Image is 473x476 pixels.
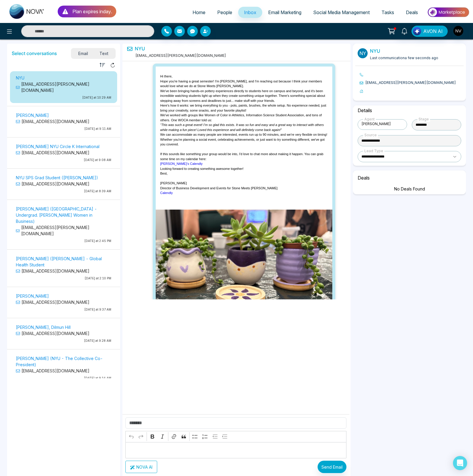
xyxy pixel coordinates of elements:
[16,324,111,330] p: [PERSON_NAME], Dilmun Hill
[134,53,226,58] span: [EMAIL_ADDRESS][PERSON_NAME][DOMAIN_NAME]
[72,49,94,57] span: Email
[417,117,430,122] div: Stage
[16,268,111,274] p: [EMAIL_ADDRESS][DOMAIN_NAME]
[16,112,111,118] p: [PERSON_NAME]
[381,9,394,15] span: Tasks
[370,48,380,54] a: NYU
[217,9,232,15] span: People
[187,7,211,18] a: Home
[16,75,111,81] p: NYU
[94,49,114,57] span: Text
[355,105,464,116] h6: Details
[16,376,111,380] p: [DATE] at 9:14 AM
[211,7,238,18] a: People
[413,27,421,35] img: Lead Flow
[411,26,448,37] button: AVON AI
[370,56,438,60] span: Last communication a few seconds ago
[268,9,301,15] span: Email Marketing
[244,9,256,15] span: Inbox
[16,256,111,268] p: [PERSON_NAME] ([PERSON_NAME] - Global Health Student
[363,117,376,122] div: Agent
[16,206,111,224] p: [PERSON_NAME] ([GEOGRAPHIC_DATA] - Undergrad. [PERSON_NAME] Women in Business)
[135,46,145,52] a: NYU
[16,293,111,299] p: [PERSON_NAME]
[423,28,443,35] span: AVON AI
[16,189,111,193] p: [DATE] at 8:39 AM
[376,7,400,18] a: Tasks
[16,224,111,237] p: [EMAIL_ADDRESS][PERSON_NAME][DOMAIN_NAME]
[16,118,111,125] p: [EMAIL_ADDRESS][DOMAIN_NAME]
[363,132,378,138] div: Source
[238,7,262,18] a: Inbox
[16,276,111,281] p: [DATE] at 2:10 PM
[16,181,111,187] p: [EMAIL_ADDRESS][DOMAIN_NAME]
[360,80,464,85] li: [EMAIL_ADDRESS][PERSON_NAME][DOMAIN_NAME]
[318,461,346,473] button: Send Email
[16,239,111,243] p: [DATE] at 2:45 PM
[16,175,111,181] p: NYU SPS Grad Student ([PERSON_NAME])
[16,307,111,312] p: [DATE] at 9:37 AM
[406,9,418,15] span: Deals
[307,7,376,18] a: Social Media Management
[16,127,111,131] p: [DATE] at 9:11 AM
[192,9,205,15] span: Home
[262,7,307,18] a: Email Marketing
[12,51,57,56] h5: Select conversations
[16,81,111,93] p: [EMAIL_ADDRESS][PERSON_NAME][DOMAIN_NAME]
[16,355,111,368] p: [PERSON_NAME] (NYU - The Collective Co-President)
[453,456,467,470] div: Open Intercom Messenger
[9,4,45,19] img: Nova CRM Logo
[355,173,464,183] h6: Deals
[16,158,111,162] p: [DATE] at 9:08 AM
[125,442,346,458] div: Editor editing area: main
[363,148,384,154] div: Lead Type
[125,431,346,442] div: Editor toolbar
[16,143,111,150] p: [PERSON_NAME] NYU Circle K International
[358,48,368,58] p: NY
[16,368,111,374] p: [EMAIL_ADDRESS][DOMAIN_NAME]
[16,339,111,343] p: [DATE] at 9:28 AM
[16,299,111,305] p: [EMAIL_ADDRESS][DOMAIN_NAME]
[313,9,370,15] span: Social Media Management
[16,330,111,336] p: [EMAIL_ADDRESS][DOMAIN_NAME]
[427,6,469,19] img: Market-place.gif
[125,461,157,473] button: NOVA AI
[358,119,407,130] div: [PERSON_NAME]
[400,7,424,18] a: Deals
[72,8,112,15] p: Plan expires in day .
[16,150,111,156] p: [EMAIL_ADDRESS][DOMAIN_NAME]
[16,95,111,100] p: [DATE] at 10:29 AM
[355,186,464,192] div: No Deals Found
[453,26,463,36] img: User Avatar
